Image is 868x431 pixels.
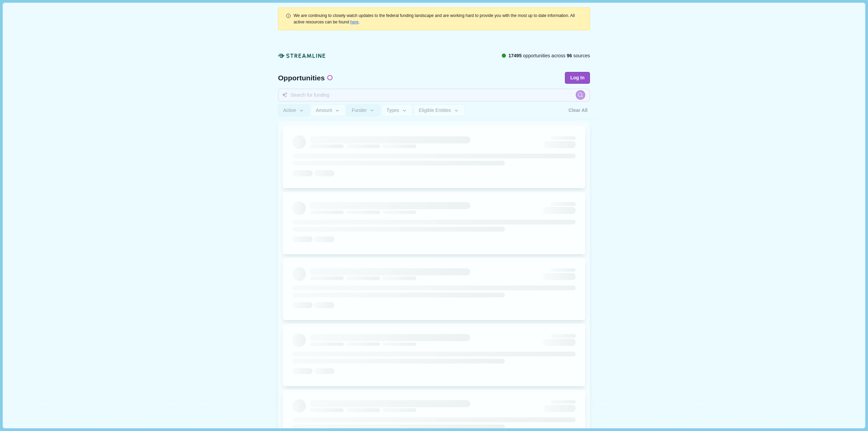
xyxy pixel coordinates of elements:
[414,104,464,116] button: Eligible Entities
[278,89,590,102] input: Search for funding
[419,107,451,113] span: Eligible Entities
[350,20,359,24] a: here
[566,104,590,116] button: Clear All
[347,104,380,116] button: Funder
[283,107,296,113] span: Active
[508,52,590,59] span: opportunities across sources
[567,53,572,58] span: 96
[278,104,310,116] button: Active
[294,13,575,24] span: We are continuing to closely watch updates to the federal funding landscape and are working hard ...
[381,104,413,116] button: Types
[565,72,590,84] button: Log In
[387,107,399,113] span: Types
[352,107,367,113] span: Funder
[316,107,332,113] span: Amount
[311,104,346,116] button: Amount
[278,74,325,81] span: Opportunities
[294,13,583,25] div: .
[508,53,521,58] span: 17495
